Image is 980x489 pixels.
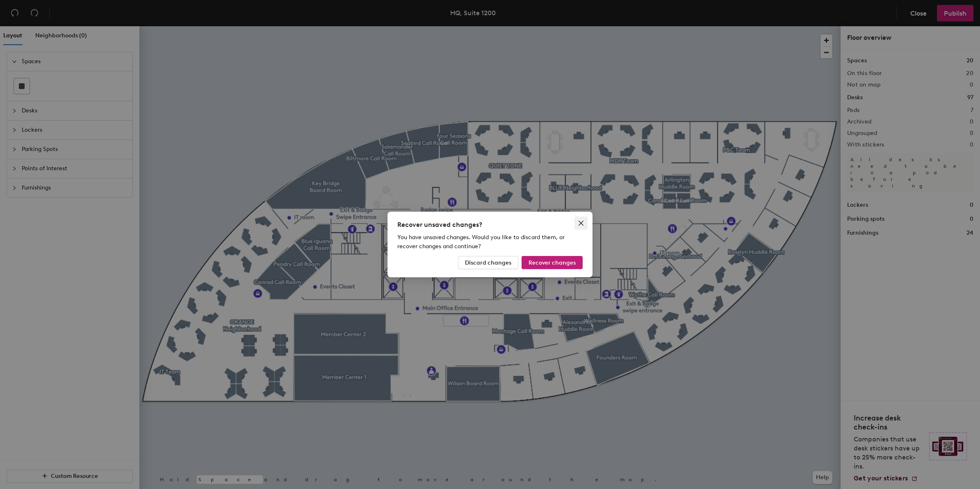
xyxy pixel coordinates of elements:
div: Recover unsaved changes? [397,220,583,230]
span: You have unsaved changes. Would you like to discard them, or recover changes and continue? [397,234,565,250]
span: close [578,220,584,226]
button: Close [574,217,588,230]
span: Recover changes [529,259,576,266]
button: Discard changes [458,256,518,269]
span: Close [574,220,588,226]
span: Discard changes [465,259,511,266]
button: Recover changes [522,256,583,269]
